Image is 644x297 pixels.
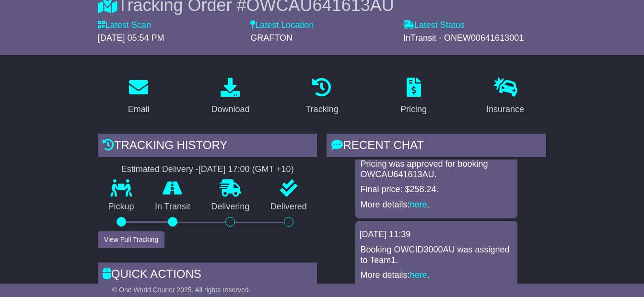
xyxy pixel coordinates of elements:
[98,231,164,248] button: View Full Tracking
[211,103,249,116] div: Download
[403,20,465,31] label: Latest Status
[199,164,294,175] div: [DATE] 17:00 (GMT +10)
[360,270,513,281] p: More details: .
[394,74,433,119] a: Pricing
[98,134,317,160] div: Tracking history
[122,74,156,119] a: Email
[400,103,427,116] div: Pricing
[144,202,200,212] p: In Transit
[360,184,513,195] p: Final price: $258.24.
[260,202,317,212] p: Delivered
[128,103,150,116] div: Email
[480,74,530,119] a: Insurance
[305,103,338,116] div: Tracking
[360,200,513,210] p: More details: .
[410,200,427,209] a: here
[98,164,317,175] div: Estimated Delivery -
[98,202,144,212] p: Pickup
[360,159,513,180] p: Pricing was approved for booking OWCAU641613AU.
[112,286,251,294] span: © One World Courier 2025. All rights reserved.
[98,33,164,43] span: [DATE] 05:54 PM
[360,245,513,265] p: Booking OWCID3000AU was assigned to Team1.
[250,20,314,31] label: Latest Location
[250,33,293,43] span: GRAFTON
[98,20,151,31] label: Latest Scan
[327,134,546,160] div: RECENT CHAT
[410,270,427,280] a: here
[201,202,260,212] p: Delivering
[299,74,344,119] a: Tracking
[98,263,317,288] div: Quick Actions
[486,103,524,116] div: Insurance
[359,229,514,240] div: [DATE] 11:39
[205,74,256,119] a: Download
[403,33,524,43] span: InTransit - ONEW00641613001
